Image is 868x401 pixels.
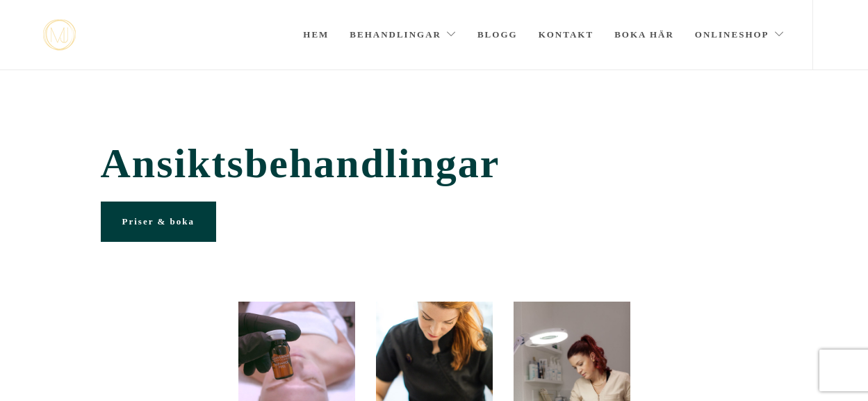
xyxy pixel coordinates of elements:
[101,140,768,188] span: Ansiktsbehandlingar
[43,19,76,51] img: mjstudio
[122,216,195,227] span: Priser & boka
[43,19,76,51] a: mjstudio mjstudio mjstudio
[101,202,216,242] a: Priser & boka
